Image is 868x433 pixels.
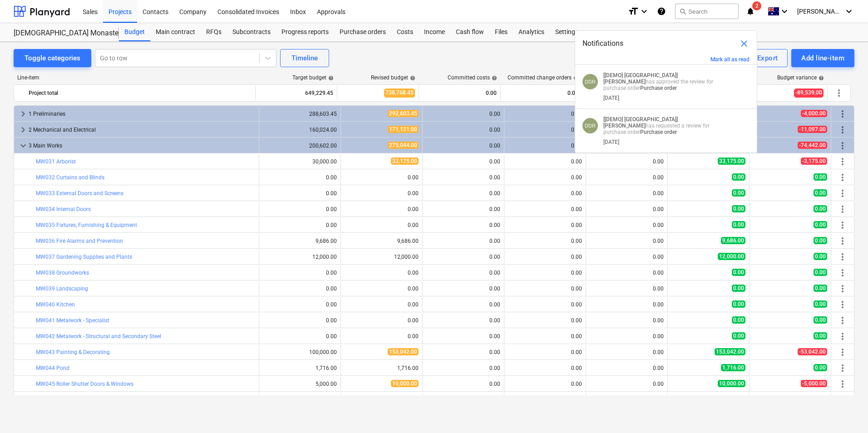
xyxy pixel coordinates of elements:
div: 0.00 [590,174,664,181]
a: Subcontracts [227,23,276,41]
div: 0.00 [426,143,500,149]
div: 0.00 [508,270,582,276]
div: 0.00 [590,365,664,371]
span: More actions [837,108,848,119]
div: 0.00 [263,301,337,308]
span: More actions [837,347,848,358]
span: 10,000.00 [718,380,745,387]
div: 0.00 [508,333,582,340]
span: More actions [837,251,848,262]
div: 0.00 [590,285,664,292]
div: 0.00 [426,111,500,117]
div: 0.00 [426,127,500,133]
span: More actions [837,236,848,246]
div: 0.00 [426,222,500,228]
span: 0.00 [814,285,827,292]
span: More actions [837,394,848,405]
div: 0.00 [590,301,664,308]
a: MW040 Kitchen [36,301,75,308]
span: 12,000.00 [718,253,745,260]
div: 0.00 [426,206,500,212]
strong: Purchase order [640,129,677,135]
span: 0.00 [732,269,745,276]
i: keyboard_arrow_down [779,6,790,17]
div: 0.00 [590,317,664,324]
span: help [817,75,824,81]
div: 0.00 [426,254,500,260]
div: 0.00 [508,174,582,181]
div: 0.00 [508,254,582,260]
span: keyboard_arrow_down [18,140,29,151]
span: More actions [837,267,848,278]
div: 649,229.45 [259,86,333,100]
div: 0.00 [508,285,582,292]
div: 0.00 [263,206,337,212]
strong: [[DEMO] [GEOGRAPHIC_DATA]] [603,72,678,79]
div: 12,000.00 [345,254,419,260]
strong: [PERSON_NAME] [603,123,646,129]
p: has requested a review for purchase order [603,116,730,135]
span: 171,121.00 [388,126,419,133]
a: Purchase orders [334,23,391,41]
span: 0.00 [814,173,827,181]
span: 33,175.00 [718,157,745,165]
div: 0.00 [345,285,419,292]
span: 0.00 [732,316,745,324]
div: 0.00 [423,86,497,100]
div: 0.00 [508,143,582,149]
div: 2 Mechanical and Electrical [29,123,255,137]
div: 0.00 [508,190,582,197]
button: Timeline [280,49,329,67]
a: RFQs [201,23,227,41]
div: 0.00 [263,317,337,324]
div: 0.00 [508,365,582,371]
div: [DEMOGRAPHIC_DATA] Monastery [14,29,108,38]
div: 0.00 [508,222,582,228]
a: MW043 Painting & Decorating [36,349,110,355]
div: 0.00 [508,238,582,244]
div: Cash flow [450,23,489,41]
div: Files [489,23,513,41]
div: 100,000.00 [263,349,337,355]
span: 0.00 [814,364,827,371]
span: More actions [837,188,848,199]
div: 0.00 [508,127,582,133]
div: 30,000.00 [263,158,337,165]
span: 0.00 [732,332,745,340]
div: Budget [119,23,150,41]
span: help [490,75,497,81]
div: Target budget [292,74,334,81]
div: 0.00 [426,190,500,197]
a: MW032 Curtains and Blinds [36,174,104,181]
a: Analytics [513,23,550,41]
span: More actions [837,283,848,294]
div: 0.00 [426,285,500,292]
div: 9,686.00 [263,238,337,244]
div: 0.00 [426,238,500,244]
div: 160,024.00 [263,127,337,133]
span: 153,042.00 [388,348,419,355]
div: [DATE] [603,139,619,145]
span: -53,042.00 [798,348,827,355]
span: close [739,38,750,49]
a: MW044 Pond [36,365,69,371]
span: 0.00 [814,205,827,212]
span: 0.00 [732,300,745,308]
span: -5,000.00 [801,380,827,387]
div: 0.00 [508,317,582,324]
span: 0.00 [814,189,827,197]
p: has approved the review for purchase order [603,72,730,91]
span: -3,175.00 [801,157,827,165]
span: 738,768.45 [384,89,415,97]
span: 0.00 [814,253,827,260]
div: Timeline [291,52,318,64]
span: More actions [837,220,848,231]
div: [DATE] [603,95,619,101]
div: Settings [550,23,584,41]
div: 0.00 [590,349,664,355]
div: 0.00 [345,206,419,212]
button: Search [675,4,739,19]
a: Progress reports [276,23,334,41]
div: Daniel De Rocco [582,118,598,133]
